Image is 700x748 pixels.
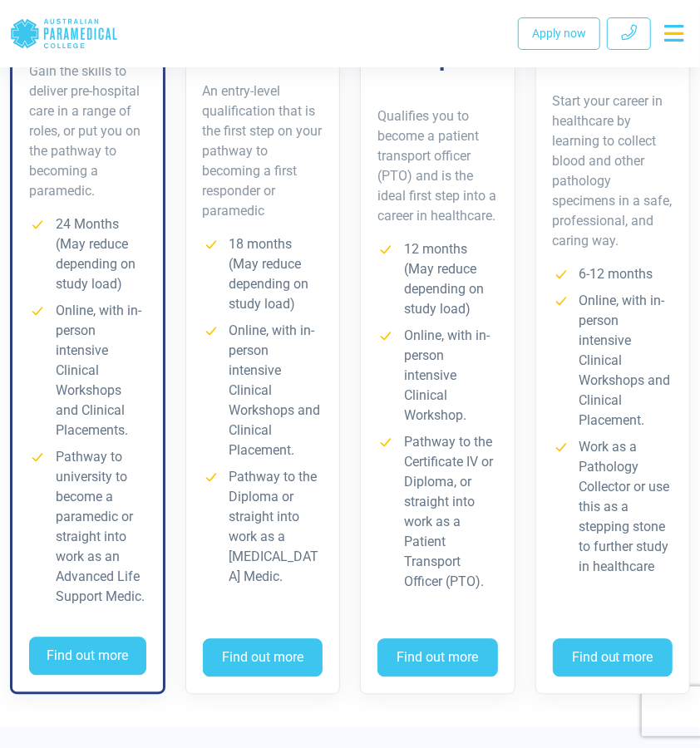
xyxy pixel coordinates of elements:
button: Find out more [203,638,323,677]
li: 6-12 months [553,264,673,284]
li: Online, with in-person intensive Clinical Workshops and Clinical Placement. [553,291,673,431]
button: Find out more [377,638,498,677]
li: 12 months (May reduce depending on study load) [377,239,498,319]
p: Gain the skills to deliver pre-hospital care in a range of roles, or put you on the pathway to be... [29,62,146,201]
li: Online, with in-person intensive Clinical Workshop. [377,326,498,426]
li: Pathway to university to become a paramedic or straight into work as an Advanced Life Support Medic. [29,447,146,607]
p: Start your career in healthcare by learning to collect blood and other pathology specimens in a s... [553,91,673,251]
button: Find out more [29,637,146,675]
p: Qualifies you to become a patient transport officer (PTO) and is the ideal first step into a care... [377,106,498,226]
li: Online, with in-person intensive Clinical Workshops and Clinical Placement. [203,321,323,460]
li: Online, with in-person intensive Clinical Workshops and Clinical Placements. [29,301,146,440]
li: Pathway to the Certificate IV or Diploma, or straight into work as a Patient Transport Officer (P... [377,432,498,592]
li: Pathway to the Diploma or straight into work as a [MEDICAL_DATA] Medic. [203,467,323,587]
li: 24 Months (May reduce depending on study load) [29,214,146,294]
p: An entry-level qualification that is the first step on your pathway to becoming a first responder... [203,81,323,221]
li: Work as a Pathology Collector or use this as a stepping stone to further study in healthcare [553,437,673,577]
li: 18 months (May reduce depending on study load) [203,234,323,314]
button: Find out more [553,638,673,677]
